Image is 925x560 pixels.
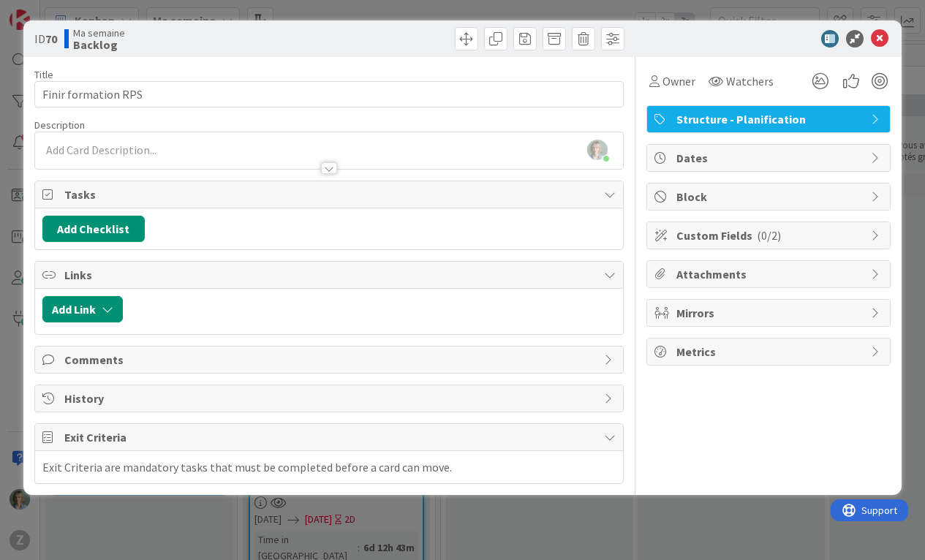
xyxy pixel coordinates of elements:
span: Comments [64,351,597,368]
span: Exit Criteria [64,428,597,446]
span: Dates [676,149,864,167]
span: Custom Fields [676,227,864,244]
span: ID [34,30,57,48]
span: Metrics [676,343,864,360]
span: History [64,390,597,407]
span: Watchers [726,72,774,90]
span: ( 0/2 ) [757,228,781,243]
input: type card name here... [34,81,624,107]
span: Mirrors [676,304,864,322]
span: Description [34,118,85,132]
span: Support [31,2,67,20]
div: Exit Criteria are mandatory tasks that must be completed before a card can move. [42,458,452,476]
span: Owner [662,72,695,90]
span: Attachments [676,265,864,283]
span: Tasks [64,186,597,203]
label: Title [34,68,53,81]
span: Links [64,266,597,284]
img: yiYJBOiX3uDyRLlzqUazFmxIhkEYhffL.jpg [587,140,608,160]
button: Add Checklist [42,216,145,242]
b: Backlog [73,39,125,50]
span: Ma semaine [73,27,125,39]
button: Add Link [42,296,123,322]
b: 70 [45,31,57,46]
span: Block [676,188,864,205]
span: Structure - Planification [676,110,864,128]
